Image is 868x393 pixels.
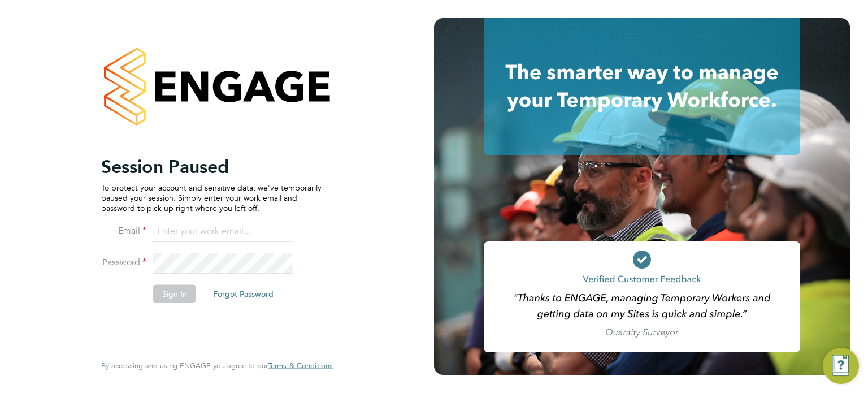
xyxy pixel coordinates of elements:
[153,284,196,303] button: Sign In
[268,361,333,370] span: Terms & Conditions
[204,284,283,303] button: Forgot Password
[101,256,146,268] label: Password
[823,348,859,384] button: Engage Resource Center
[101,182,322,213] p: To protect your account and sensitive data, we've temporarily paused your session. Simply enter y...
[101,155,322,178] h2: Session Paused
[153,222,293,242] input: Enter your work email...
[101,361,333,370] span: By accessing and using ENGAGE you agree to our
[268,361,333,370] a: Terms & Conditions
[101,224,146,236] label: Email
